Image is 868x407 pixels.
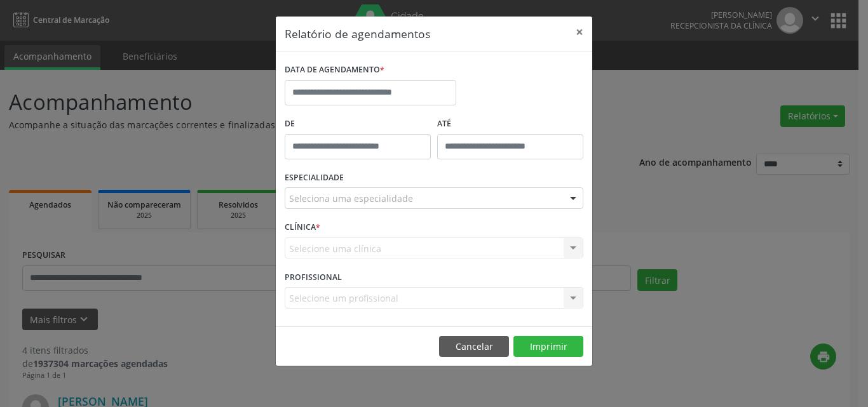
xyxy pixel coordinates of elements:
button: Cancelar [439,336,509,357]
label: DATA DE AGENDAMENTO [285,60,384,80]
label: CLÍNICA [285,218,320,237]
button: Imprimir [513,336,583,357]
button: Close [567,17,592,48]
label: ATÉ [437,114,583,134]
span: Seleciona uma especialidade [289,192,413,205]
label: ESPECIALIDADE [285,168,344,188]
label: PROFISSIONAL [285,267,342,287]
label: De [285,114,431,134]
h5: Relatório de agendamentos [285,25,430,42]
